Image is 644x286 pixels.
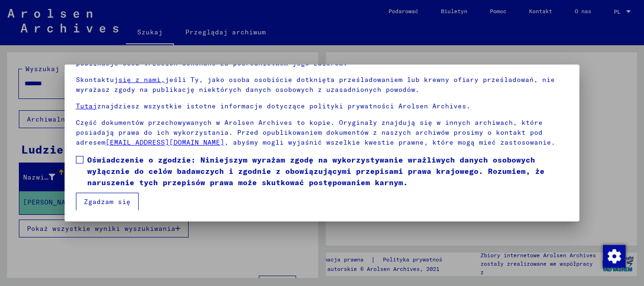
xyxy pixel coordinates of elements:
[118,75,165,84] a: się z nami,
[76,75,118,84] font: Skontaktuj
[76,118,543,147] font: Część dokumentów przechowywanych w Arolsen Archives to kopie. Oryginały znajdują się w innych arc...
[603,245,626,268] img: Zmiana zgody
[97,102,471,110] font: znajdziesz wszystkie istotne informacje dotyczące polityki prywatności Arolsen Archives.
[224,138,555,147] font: , abyśmy mogli wyjaśnić wszelkie kwestie prawne, które mogą mieć zastosowanie.
[76,19,568,67] font: Należy pamiętać, że niniejszy portal poświęcony ofiarom prześladowań nazistowskich zawiera poufne...
[106,138,224,147] a: [EMAIL_ADDRESS][DOMAIN_NAME]
[87,155,545,187] font: Oświadczenie o zgodzie: Niniejszym wyrażam zgodę na wykorzystywanie wrażliwych danych osobowych w...
[76,102,97,110] a: Tutaj
[84,197,131,206] font: Zgadzam się
[76,75,555,94] font: jeśli Ty, jako osoba osobiście dotknięta prześladowaniem lub krewny ofiary prześladowań, nie wyra...
[76,193,139,211] button: Zgadzam się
